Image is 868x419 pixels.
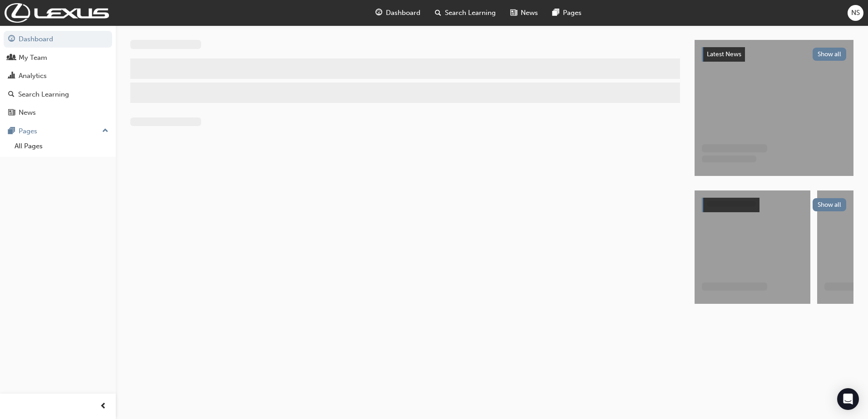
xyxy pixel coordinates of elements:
[4,104,112,121] a: News
[4,49,112,66] a: My Team
[837,388,859,410] div: Open Intercom Messenger
[8,35,15,44] span: guage-icon
[11,139,112,153] a: All Pages
[4,123,112,140] button: Pages
[563,8,582,18] span: Pages
[8,72,15,80] span: chart-icon
[851,8,860,18] span: NS
[848,5,863,21] button: NS
[8,127,15,136] span: pages-icon
[19,71,47,81] div: Analytics
[428,4,503,22] a: search-iconSearch Learning
[8,54,15,62] span: people-icon
[813,198,847,211] button: Show all
[702,198,846,212] a: Show all
[375,7,382,19] span: guage-icon
[521,8,538,18] span: News
[4,31,112,48] a: Dashboard
[8,109,15,117] span: news-icon
[813,48,847,61] button: Show all
[19,126,37,136] div: Pages
[19,107,36,118] div: News
[19,53,47,63] div: My Team
[102,125,108,137] span: up-icon
[8,91,15,99] span: search-icon
[707,50,741,58] span: Latest News
[386,8,420,18] span: Dashboard
[368,4,428,22] a: guage-iconDashboard
[18,89,69,100] div: Search Learning
[702,47,846,62] a: Latest NewsShow all
[503,4,545,22] a: news-iconNews
[445,8,496,18] span: Search Learning
[510,7,517,19] span: news-icon
[435,7,441,19] span: search-icon
[545,4,589,22] a: pages-iconPages
[5,3,109,23] img: Trak
[4,86,112,103] a: Search Learning
[4,29,112,123] button: DashboardMy TeamAnalyticsSearch LearningNews
[4,68,112,84] a: Analytics
[552,7,559,19] span: pages-icon
[100,401,107,412] span: prev-icon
